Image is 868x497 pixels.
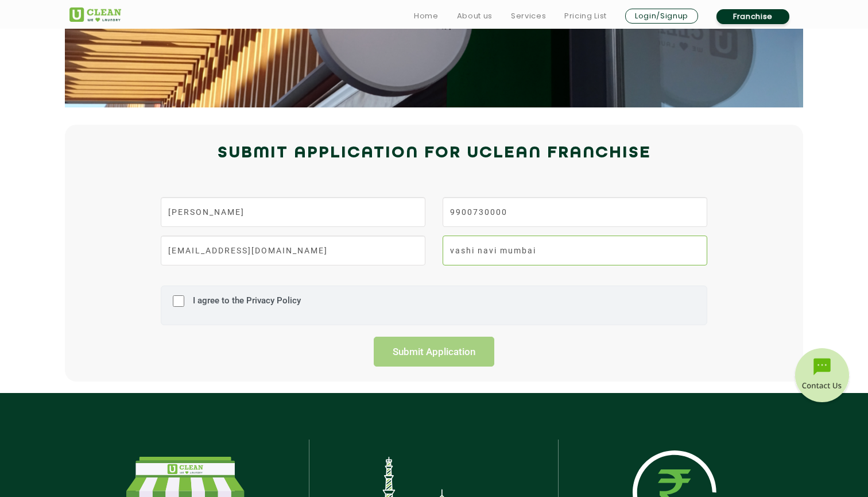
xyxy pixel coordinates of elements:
[625,9,698,24] a: Login/Signup
[793,348,851,406] img: contact-btn
[511,9,546,23] a: Services
[443,236,707,265] input: City*
[457,9,493,23] a: About us
[414,9,439,23] a: Home
[69,7,121,22] img: UClean Laundry and Dry Cleaning
[564,9,607,23] a: Pricing List
[161,236,425,265] input: Email Id*
[190,295,301,317] label: I agree to the Privacy Policy
[374,337,494,367] input: Submit Application
[69,140,799,167] h2: Submit Application for UCLEAN FRANCHISE
[716,9,789,24] a: Franchise
[161,197,425,227] input: Name*
[443,197,707,227] input: Phone Number*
